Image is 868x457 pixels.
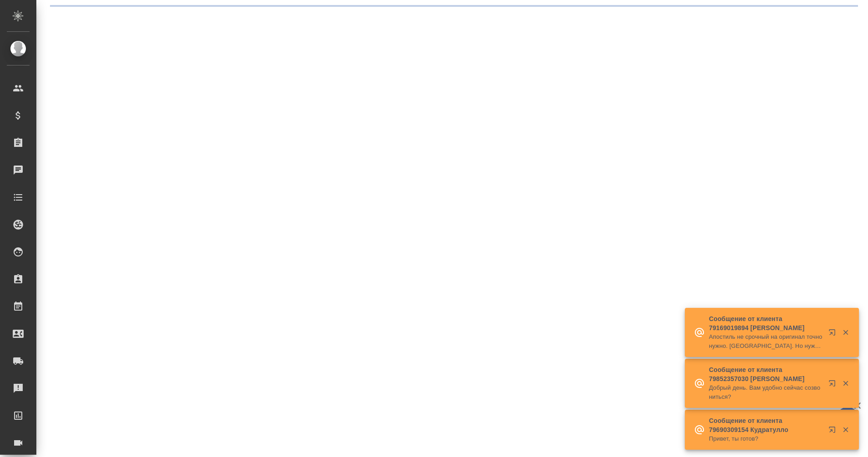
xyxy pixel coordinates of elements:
p: Сообщение от клиента 79690309154 Кудратулло [709,416,823,434]
button: Закрыть [836,328,855,336]
button: Открыть в новой вкладке [823,323,845,345]
p: Сообщение от клиента 79169019894 [PERSON_NAME] [709,314,823,332]
p: Сообщение от клиента 79852357030 [PERSON_NAME] [709,365,823,383]
button: Открыть в новой вкладке [823,374,845,396]
button: Закрыть [836,426,855,434]
p: Привет, ты готов? [709,434,823,443]
button: Открыть в новой вкладке [823,421,845,442]
p: Добрый день. Вам удобно сейчас созвониться? [709,383,823,402]
p: Апостиль не срочный на оригинал точно нужно. [GEOGRAPHIC_DATA]. Но нужно еще апостиль на копию Та... [709,332,823,351]
button: Закрыть [836,379,855,387]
